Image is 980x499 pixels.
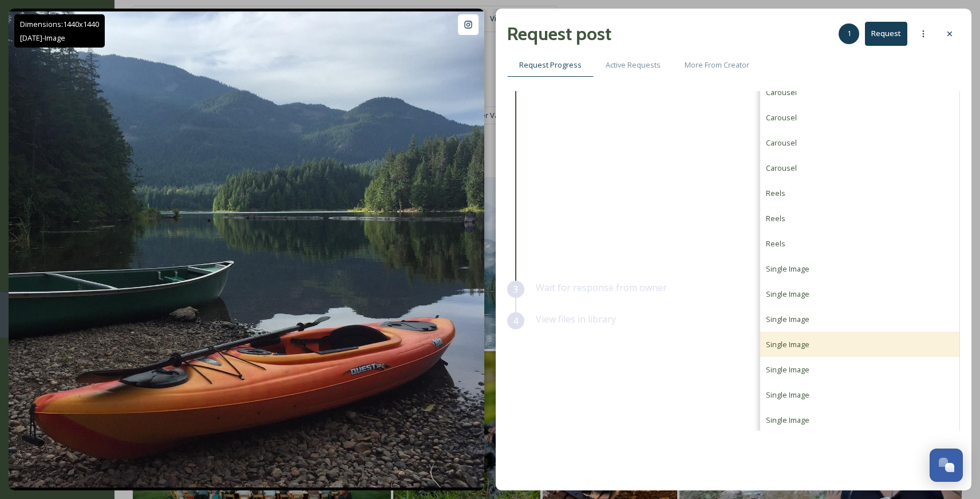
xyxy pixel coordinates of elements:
[766,188,785,198] span: Reels
[847,28,851,39] span: 1
[536,281,667,294] span: Wait for response from owner
[930,449,963,482] button: Open Chat
[766,339,809,349] span: Single Image
[536,313,616,325] span: View files in library
[20,33,65,43] span: [DATE] - Image
[766,314,809,324] span: Single Image
[766,289,809,299] span: Single Image
[507,20,611,48] h2: Request post
[513,282,518,296] span: 3
[513,314,518,328] span: 4
[766,163,797,173] span: Carousel
[766,364,809,375] span: Single Image
[766,87,797,97] span: Carousel
[766,213,785,223] span: Reels
[865,22,907,45] button: Request
[766,137,797,148] span: Carousel
[766,112,797,123] span: Carousel
[9,11,484,488] img: My new (borrowed) toy!! My arms are killing me. Thank you #westharrisonreservations #bccamphosts ...
[766,390,809,400] span: Single Image
[766,415,809,425] span: Single Image
[519,60,582,70] span: Request Progress
[766,264,809,274] span: Single Image
[766,238,785,249] span: Reels
[20,19,99,29] span: Dimensions: 1440 x 1440
[685,60,749,70] span: More From Creator
[606,60,661,70] span: Active Requests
